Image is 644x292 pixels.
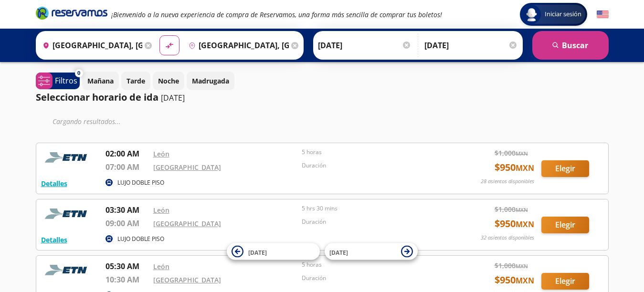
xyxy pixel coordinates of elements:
a: Brand Logo [36,6,107,23]
p: 07:00 AM [106,161,148,173]
p: Noche [158,76,179,86]
small: MXN [516,219,534,229]
p: [DATE] [161,92,185,104]
small: MXN [516,150,528,157]
small: MXN [516,163,534,173]
span: [DATE] [329,248,348,256]
span: 0 [77,69,80,77]
button: Buscar [532,31,609,60]
p: 09:00 AM [106,218,148,229]
button: Mañana [82,72,119,90]
p: Duración [302,274,446,282]
span: $ 950 [495,217,534,231]
button: Elegir [541,160,589,177]
small: MXN [516,262,528,270]
a: [GEOGRAPHIC_DATA] [153,219,221,228]
button: Detalles [41,235,67,245]
span: Iniciar sesión [541,10,585,19]
a: [GEOGRAPHIC_DATA] [153,275,221,284]
span: $ 950 [495,160,534,175]
p: Duración [302,161,446,170]
span: $ 1,000 [495,261,528,271]
p: LUJO DOBLE PISO [117,235,164,243]
p: 02:00 AM [106,148,148,159]
button: Tarde [121,72,150,90]
img: RESERVAMOS [41,261,94,280]
p: 05:30 AM [106,261,148,272]
i: Brand Logo [36,6,107,20]
p: 10:30 AM [106,274,148,285]
button: Madrugada [187,72,234,90]
small: MXN [516,206,528,213]
button: 0Filtros [36,73,80,89]
p: 03:30 AM [106,204,148,216]
p: Seleccionar horario de ida [36,90,158,104]
p: Filtros [55,75,77,86]
p: Tarde [127,76,145,86]
input: Buscar Origen [39,33,143,57]
a: León [153,149,169,158]
button: English [597,9,609,21]
span: $ 1,000 [495,204,528,214]
p: Mañana [87,76,114,86]
p: 28 asientos disponibles [481,177,534,186]
em: Cargando resultados ... [53,117,121,126]
a: León [153,206,169,215]
em: ¡Bienvenido a la nueva experiencia de compra de Reservamos, una forma más sencilla de comprar tus... [111,10,442,19]
span: [DATE] [248,248,267,256]
img: RESERVAMOS [41,204,94,223]
p: 5 hrs 30 mins [302,204,446,213]
p: 5 horas [302,261,446,269]
span: $ 950 [495,273,534,287]
p: LUJO DOBLE PISO [117,178,164,187]
button: Elegir [541,273,589,290]
p: 5 horas [302,148,446,156]
input: Elegir Fecha [318,33,412,57]
span: $ 1,000 [495,148,528,158]
small: MXN [516,275,534,286]
p: 32 asientos disponibles [481,234,534,242]
button: Detalles [41,178,67,188]
img: RESERVAMOS [41,148,94,167]
input: Buscar Destino [185,33,289,57]
input: Opcional [424,33,518,57]
a: [GEOGRAPHIC_DATA] [153,163,221,172]
button: Elegir [541,217,589,233]
p: Madrugada [192,76,229,86]
button: [DATE] [227,243,320,260]
p: Duración [302,218,446,226]
button: [DATE] [325,243,418,260]
button: Noche [153,72,184,90]
a: León [153,262,169,271]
